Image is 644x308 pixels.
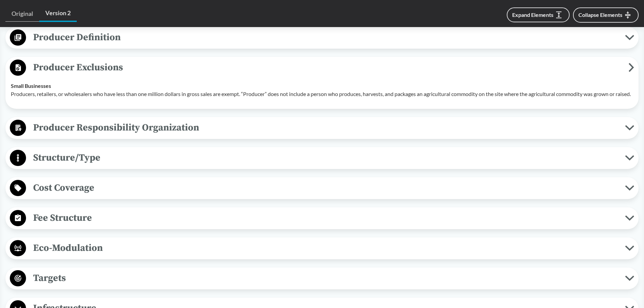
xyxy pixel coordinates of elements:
[39,5,77,22] a: Version 2
[26,210,625,226] span: Fee Structure
[26,120,625,135] span: Producer Responsibility Organization
[573,7,639,23] button: Collapse Elements
[8,270,636,287] button: Targets
[8,119,636,137] button: Producer Responsibility Organization
[26,150,625,165] span: Structure/Type
[8,59,636,76] button: Producer Exclusions
[5,6,39,22] a: Original
[26,270,625,286] span: Targets
[8,149,636,167] button: Structure/Type
[26,180,625,195] span: Cost Coverage
[8,29,636,46] button: Producer Definition
[8,180,636,197] button: Cost Coverage
[11,82,51,89] strong: Small Businesses
[26,240,625,256] span: Eco-Modulation
[11,90,633,98] p: Producers, retailers, or wholesalers who have less than one million dollars in gross sales are ex...
[26,30,625,45] span: Producer Definition
[507,7,570,22] button: Expand Elements
[8,210,636,227] button: Fee Structure
[8,240,636,257] button: Eco-Modulation
[26,60,628,75] span: Producer Exclusions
